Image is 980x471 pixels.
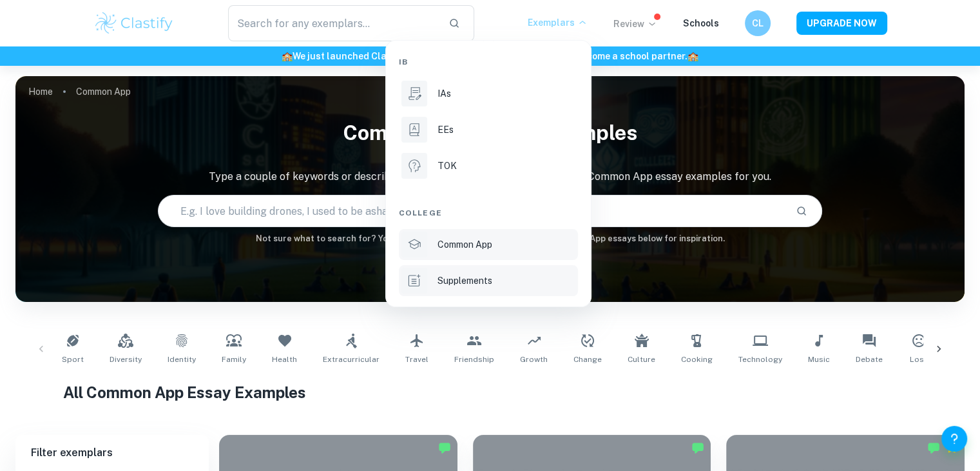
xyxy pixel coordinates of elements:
[399,265,578,296] a: Supplements
[399,56,408,68] span: IB
[437,274,492,288] p: Supplements
[437,237,492,252] p: Common App
[437,159,457,173] p: TOK
[399,114,578,145] a: EEs
[399,229,578,260] a: Common App
[399,78,578,109] a: IAs
[437,86,451,101] p: IAs
[399,207,442,219] span: College
[437,123,454,137] p: EEs
[399,150,578,181] a: TOK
